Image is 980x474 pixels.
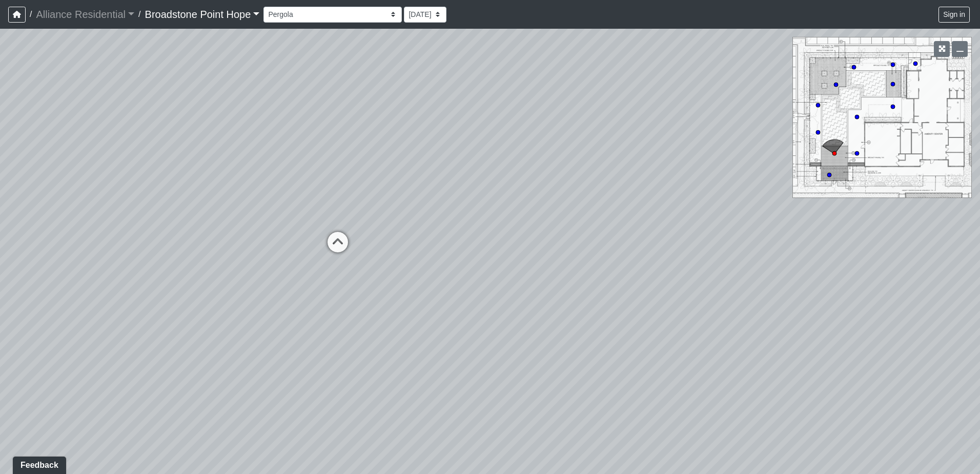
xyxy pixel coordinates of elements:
[145,4,260,25] a: Broadstone Point Hope
[8,453,68,474] iframe: Ybug feedback widget
[938,7,970,23] button: Sign in
[134,4,145,25] span: /
[36,4,134,25] a: Alliance Residential
[26,4,36,25] span: /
